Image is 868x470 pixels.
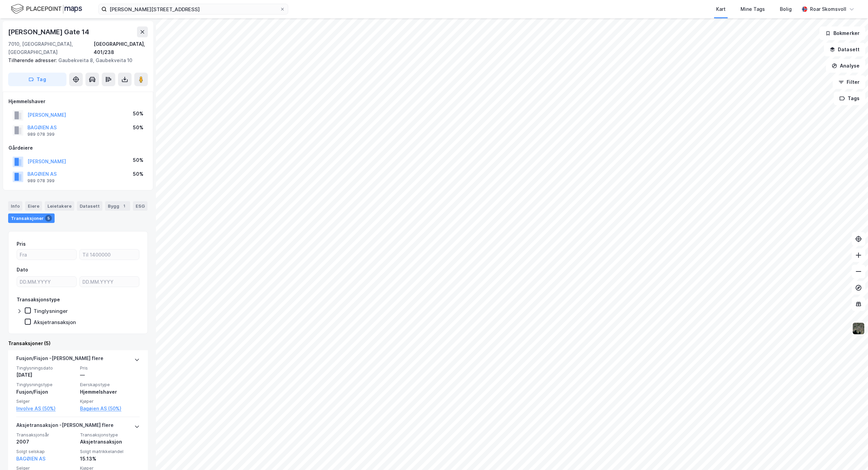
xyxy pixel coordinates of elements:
div: [PERSON_NAME] Gate 14 [8,26,91,37]
span: Selger [16,398,76,404]
input: Til 1400000 [80,249,139,260]
button: Tags [834,92,865,105]
input: Fra [17,249,76,260]
div: Transaksjoner (5) [8,339,148,347]
div: Gaubekveita 8, Gaubekveita 10 [8,56,142,64]
div: 2007 [16,438,76,446]
div: Bygg [105,201,130,211]
span: Eierskapstype [80,382,140,388]
div: Leietakere [45,201,74,211]
div: 50% [133,170,143,178]
div: 50% [133,124,143,132]
input: Søk på adresse, matrikkel, gårdeiere, leietakere eller personer [107,4,280,14]
div: 50% [133,110,143,118]
div: Pris [17,240,26,248]
div: Fusjon/Fisjon - [PERSON_NAME] flere [16,354,103,365]
button: Filter [833,75,865,89]
iframe: Chat Widget [834,437,868,470]
div: Fusjon/Fisjon [16,388,76,396]
div: Hjemmelshaver [8,97,147,106]
span: Pris [80,365,140,371]
div: 50% [133,156,143,164]
input: DD.MM.YYYY [80,277,139,287]
span: Solgt matrikkelandel [80,449,140,454]
div: Roar Skomsvoll [810,5,846,13]
img: logo.f888ab2527a4732fd821a326f86c7f29.svg [11,3,82,15]
div: Kart [716,5,726,13]
div: Transaksjoner [8,213,55,223]
span: Tilhørende adresser: [8,57,58,63]
div: [DATE] [16,371,76,379]
button: Analyse [826,59,865,73]
div: 15.13% [80,455,140,463]
div: ESG [133,201,147,211]
span: Transaksjonstype [80,432,140,438]
div: [GEOGRAPHIC_DATA], 401/238 [94,40,148,56]
span: Solgt selskap [16,449,76,454]
div: — [80,371,140,379]
div: Aksjetransaksjon - [PERSON_NAME] flere [16,421,114,432]
button: Datasett [824,43,865,56]
span: Transaksjonsår [16,432,76,438]
div: Tinglysninger [34,308,68,314]
div: Eiere [25,201,42,211]
div: 5 [45,215,52,222]
button: Tag [8,73,66,86]
span: Kjøper [80,398,140,404]
a: Involve AS (50%) [16,405,76,413]
div: Mine Tags [741,5,765,13]
input: DD.MM.YYYY [17,277,76,287]
div: Aksjetransaksjon [34,319,76,325]
button: Bokmerker [820,26,865,40]
span: Tinglysningsdato [16,365,76,371]
div: Transaksjonstype [17,296,60,304]
div: 989 078 399 [27,132,55,137]
div: Dato [17,266,28,274]
span: Tinglysningstype [16,382,76,388]
a: BAGØIEN AS [16,456,45,462]
div: Aksjetransaksjon [80,438,140,446]
div: Info [8,201,22,211]
a: Bagøien AS (50%) [80,405,140,413]
div: Hjemmelshaver [80,388,140,396]
div: 1 [121,203,127,209]
div: 989 078 399 [27,178,55,184]
div: Datasett [77,201,102,211]
div: Gårdeiere [8,144,147,152]
div: 7010, [GEOGRAPHIC_DATA], [GEOGRAPHIC_DATA] [8,40,94,56]
img: 9k= [852,322,865,335]
div: Bolig [780,5,792,13]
